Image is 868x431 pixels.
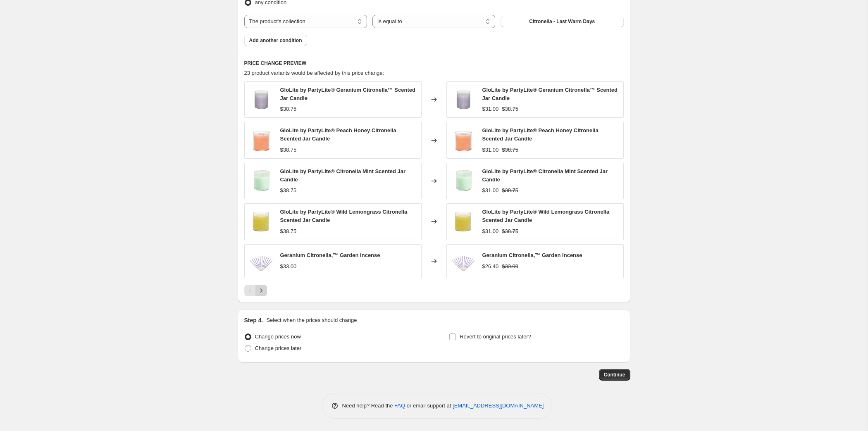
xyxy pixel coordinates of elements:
div: $31.00 [482,105,499,113]
span: 23 product variants would be affected by this price change: [244,70,384,76]
span: or email support at [405,402,453,409]
span: Add another condition [249,37,302,44]
a: FAQ [394,402,405,409]
button: Continue [599,369,630,381]
div: $26.40 [482,262,499,271]
div: $38.75 [280,186,297,195]
span: GloLite by PartyLite® Citronella Mint Scented Jar Candle [482,168,608,183]
div: $38.75 [280,227,297,236]
span: GloLite by PartyLite® Geranium Citronella™ Scented Jar Candle [482,87,618,101]
span: Citronella - Last Warm Days [529,18,595,25]
span: GloLite by PartyLite® Peach Honey Citronella Scented Jar Candle [280,127,396,142]
nav: Pagination [244,285,267,296]
h2: Step 4. [244,316,263,324]
img: sm13_g015_g26560_lg_cmyk_80x.jpg [249,87,274,112]
img: sm20_g26b1093_a_s7_80x.png [451,169,476,193]
button: Citronella - Last Warm Days [501,16,623,27]
strike: $38.75 [502,186,518,195]
div: $33.00 [280,262,297,271]
strike: $38.75 [502,227,518,236]
button: Next [255,285,267,296]
img: sm20_g26b1093_a_s7_80x.png [249,169,274,193]
div: $31.00 [482,146,499,154]
span: GloLite by PartyLite® Citronella Mint Scented Jar Candle [280,168,406,183]
span: Change prices now [255,333,301,340]
strike: $38.75 [502,146,518,154]
img: sm19_p91309_web_80x.jpg [451,249,476,274]
img: sm18_g26b709_web_80x.jpg [249,128,274,153]
div: $31.00 [482,227,499,236]
span: Revert to original prices later? [460,333,531,340]
div: $31.00 [482,186,499,195]
img: sm18_g26b811_web_1_80x.png [249,209,274,234]
h6: PRICE CHANGE PREVIEW [244,60,624,67]
span: GloLite by PartyLite® Wild Lemongrass Citronella Scented Jar Candle [280,209,408,223]
strike: $38.75 [502,105,518,113]
button: Add another condition [244,35,307,46]
a: [EMAIL_ADDRESS][DOMAIN_NAME] [453,402,544,409]
span: Continue [604,371,625,378]
span: Geranium Citronella‚™ Garden Incense [482,252,582,258]
div: $38.75 [280,146,297,154]
span: GloLite by PartyLite® Geranium Citronella™ Scented Jar Candle [280,87,415,101]
div: $38.75 [280,105,297,113]
span: GloLite by PartyLite® Peach Honey Citronella Scented Jar Candle [482,127,599,142]
span: GloLite by PartyLite® Wild Lemongrass Citronella Scented Jar Candle [482,209,610,223]
p: Select when the prices should change [266,316,357,324]
img: sm18_g26b811_web_1_80x.png [451,209,476,234]
strike: $33.00 [502,262,518,271]
span: Need help? Read the [342,402,395,409]
span: Change prices later [255,345,302,351]
img: sm13_g015_g26560_lg_cmyk_80x.jpg [451,87,476,112]
span: Geranium Citronella‚™ Garden Incense [280,252,380,258]
img: sm19_p91309_web_80x.jpg [249,249,274,274]
img: sm18_g26b709_web_80x.jpg [451,128,476,153]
